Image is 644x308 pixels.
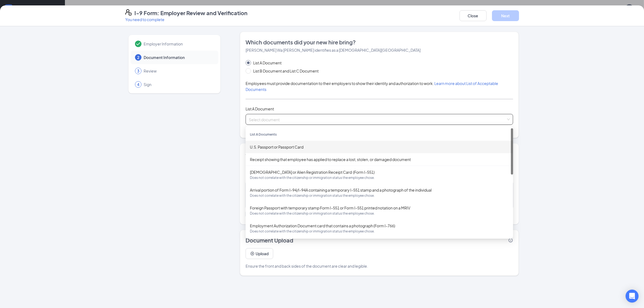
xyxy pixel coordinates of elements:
[144,82,213,87] span: Sign
[125,17,247,22] p: You need to complete
[251,68,321,74] span: List B Document and List C Document
[125,9,132,16] svg: FormI9EVerifyIcon
[144,68,213,74] span: Review
[250,144,509,150] div: U.S. Passport or Passport Card
[460,10,487,21] button: Close
[250,132,277,136] span: List A Documents
[626,290,639,303] div: Open Intercom Messenger
[250,251,255,256] svg: PlusCircle
[144,41,213,47] span: Employer Information
[137,55,139,60] span: 2
[250,223,509,234] div: Employment Authorization Document card that contains a photograph (Form I-766)
[137,68,139,74] span: 3
[246,248,273,259] button: UploadPlusCircle
[250,205,509,216] div: Foreign Passport with temporary stamp Form I-551 or Form I-551 printed notation on a MRIV
[246,263,368,269] span: Ensure the front and back sides of the document are clear and legible.
[246,48,421,53] span: [PERSON_NAME] Wa [PERSON_NAME] identifies as a [DEMOGRAPHIC_DATA][GEOGRAPHIC_DATA]
[492,10,519,21] button: Next
[250,156,509,162] div: Receipt showing that employee has applied to replace a lost, stolen, or damaged document
[250,175,509,181] span: Does not correlate with the citizenship or immigration status the employee chose.
[137,82,139,87] span: 4
[250,187,509,198] div: Arrival portion of Form I-94/I-94A containing a temporary I-551 stamp and a photograph of the ind...
[246,106,274,111] span: List A Document
[245,149,304,156] span: Additional information
[246,81,498,92] span: Employees must provide documentation to their employers to show their identity and authorization ...
[508,238,513,243] svg: Info
[251,60,284,66] span: List A Document
[144,55,213,60] span: Document Information
[245,166,502,176] span: Provide all notes relating employment authorization stamps or receipts, extensions, additional do...
[250,169,509,181] div: [DEMOGRAPHIC_DATA] or Alien Registration Receipt Card (Form I-551)
[246,38,513,46] span: Which documents did your new hire bring?
[250,193,509,198] span: Does not correlate with the citizenship or immigration status the employee chose.
[135,41,141,47] svg: Checkmark
[246,237,293,244] span: Document Upload
[134,9,247,17] h4: I-9 Form: Employer Review and Verification
[250,229,509,234] span: Does not correlate with the citizenship or immigration status the employee chose.
[250,211,509,216] span: Does not correlate with the citizenship or immigration status the employee chose.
